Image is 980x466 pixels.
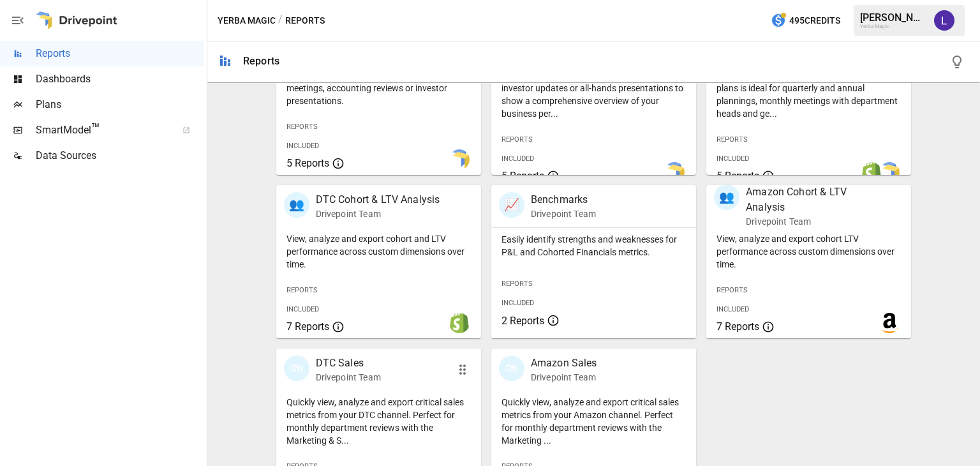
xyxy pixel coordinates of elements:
[716,69,901,120] p: Showing your firm's performance compared to plans is ideal for quarterly and annual plannings, mo...
[284,356,309,381] div: 🛍
[664,162,685,183] img: smart model
[316,356,381,371] p: DTC Sales
[716,232,901,271] p: View, analyze and export cohort LTV performance across custom dimensions over time.
[286,396,471,447] p: Quickly view, analyze and export critical sales metrics from your DTC channel. Perfect for monthl...
[501,233,686,259] p: Easily identify strengths and weaknesses for P&L and Cohorted Financials metrics.
[501,396,686,447] p: Quickly view, analyze and export critical sales metrics from your Amazon channel. Perfect for mon...
[316,371,381,384] p: Drivepoint Team
[934,10,954,31] img: Laarni Niro
[531,192,596,207] p: Benchmarks
[861,162,882,183] img: shopify
[499,356,524,381] div: 🛍
[218,13,276,29] button: Yerba Magic
[531,207,596,220] p: Drivepoint Team
[716,286,749,313] span: Reports Included
[36,71,204,87] span: Dashboards
[278,13,283,29] div: /
[286,123,319,150] span: Reports Included
[501,69,686,120] p: Start here when preparing a board meeting, investor updates or all-hands presentations to show a ...
[746,184,872,215] p: Amazon Cohort & LTV Analysis
[286,69,471,107] p: Export the core financial statements for board meetings, accounting reviews or investor presentat...
[36,97,204,112] span: Plans
[746,215,872,228] p: Drivepoint Team
[286,157,329,169] span: 5 Reports
[36,123,168,138] span: SmartModel
[501,135,534,163] span: Reports Included
[879,313,900,333] img: amazon
[243,55,279,67] div: Reports
[531,371,597,384] p: Drivepoint Team
[789,13,840,29] span: 495 Credits
[36,46,204,61] span: Reports
[860,11,926,24] div: [PERSON_NAME]
[36,148,204,163] span: Data Sources
[716,170,759,182] span: 5 Reports
[766,9,845,33] button: 495Credits
[286,232,471,271] p: View, analyze and export cohort and LTV performance across custom dimensions over time.
[499,192,524,218] div: 📈
[449,149,470,170] img: smart model
[716,135,749,163] span: Reports Included
[714,184,739,210] div: 👥
[501,280,534,307] span: Reports Included
[716,320,759,333] span: 7 Reports
[926,3,962,38] button: Laarni Niro
[501,315,544,327] span: 2 Reports
[316,207,440,220] p: Drivepoint Team
[284,192,309,218] div: 👥
[286,286,319,313] span: Reports Included
[316,192,440,207] p: DTC Cohort & LTV Analysis
[286,320,329,333] span: 7 Reports
[531,356,597,371] p: Amazon Sales
[91,121,100,137] span: ™
[879,162,900,183] img: smart model
[449,313,470,333] img: shopify
[501,170,544,182] span: 5 Reports
[860,24,926,29] div: Yerba Magic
